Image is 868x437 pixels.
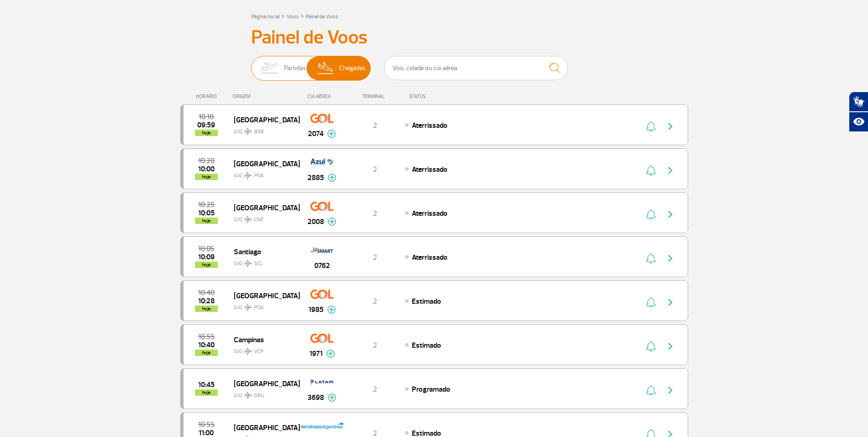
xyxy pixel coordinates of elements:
[198,166,215,172] span: 2025-08-27 10:00:00
[665,253,676,264] img: seta-direita-painel-voo.svg
[373,341,377,350] span: 2
[234,123,292,136] span: GIG
[301,11,304,21] a: >
[307,172,324,183] span: 2885
[244,216,252,223] img: destiny_airplane.svg
[327,306,336,314] img: mais-info-painel-voo.svg
[412,165,447,174] span: Aterrissado
[254,348,264,356] span: VCP
[234,387,292,400] span: GIG
[199,114,214,120] span: 2025-08-27 10:10:00
[234,299,292,312] span: GIG
[251,13,280,20] a: Página Inicial
[234,114,292,126] span: [GEOGRAPHIC_DATA]
[254,392,264,400] span: GRU
[183,93,233,99] div: HORÁRIO
[307,392,324,403] span: 3698
[665,209,676,220] img: seta-direita-painel-voo.svg
[254,216,264,224] span: CNF
[646,209,656,220] img: sino-painel-voo.svg
[308,304,323,315] span: 1985
[234,202,292,213] span: [GEOGRAPHIC_DATA]
[234,246,292,257] span: Santiago
[244,392,252,399] img: destiny_airplane.svg
[299,93,345,99] div: CIA AÉREA
[195,218,218,224] span: hoje
[326,350,335,358] img: mais-info-painel-voo.svg
[198,202,215,208] span: 2025-08-27 10:25:00
[646,165,656,176] img: sino-painel-voo.svg
[198,210,215,216] span: 2025-08-27 10:05:30
[234,167,292,180] span: GIG
[234,211,292,224] span: GIG
[254,260,263,268] span: SCL
[255,56,284,80] img: slider-embarque
[373,297,377,306] span: 2
[234,333,292,345] span: Campinas
[665,385,676,396] img: seta-direita-painel-voo.svg
[195,262,218,268] span: hoje
[412,385,450,394] span: Programado
[244,128,252,135] img: destiny_airplane.svg
[373,253,377,262] span: 2
[232,93,299,99] div: ORIGEM
[665,341,676,352] img: seta-direita-painel-voo.svg
[198,246,214,252] span: 2025-08-27 10:05:00
[849,92,868,132] div: Plugin de acessibilidade da Hand Talk.
[244,304,252,311] img: destiny_airplane.svg
[198,158,215,164] span: 2025-08-27 10:20:00
[244,260,252,267] img: destiny_airplane.svg
[646,385,656,396] img: sino-painel-voo.svg
[339,56,366,80] span: Chegadas
[195,350,218,356] span: hoje
[328,218,336,226] img: mais-info-painel-voo.svg
[198,342,215,348] span: 2025-08-27 10:40:00
[195,174,218,180] span: hoje
[286,13,299,20] a: Voos
[308,128,323,139] span: 2074
[234,158,292,169] span: [GEOGRAPHIC_DATA]
[195,130,218,136] span: hoje
[307,216,324,227] span: 2008
[404,93,479,99] div: STATUS
[665,121,676,132] img: seta-direita-painel-voo.svg
[234,377,292,389] span: [GEOGRAPHIC_DATA]
[373,385,377,394] span: 2
[384,56,567,80] input: Voo, cidade ou cia aérea
[849,112,868,132] button: Abrir recursos assistivos.
[849,92,868,112] button: Abrir tradutor de língua de sinais.
[198,333,215,340] span: 2025-08-27 10:55:00
[254,128,264,136] span: BSB
[244,348,252,355] img: destiny_airplane.svg
[254,172,264,180] span: POA
[412,341,441,350] span: Estimado
[313,56,340,80] img: slider-desembarque
[234,255,292,268] span: GIG
[646,253,656,264] img: sino-painel-voo.svg
[251,26,617,49] h3: Painel de Voos
[373,209,377,218] span: 2
[195,389,218,396] span: hoje
[198,290,215,296] span: 2025-08-27 10:40:00
[373,121,377,130] span: 2
[199,430,214,436] span: 2025-08-27 11:00:00
[234,290,292,301] span: [GEOGRAPHIC_DATA]
[646,341,656,352] img: sino-painel-voo.svg
[254,304,264,312] span: POA
[234,421,292,433] span: [GEOGRAPHIC_DATA]
[198,298,215,304] span: 2025-08-27 10:28:00
[306,13,338,20] a: Painel de Voos
[327,130,336,138] img: mais-info-painel-voo.svg
[412,121,447,130] span: Aterrissado
[309,348,323,359] span: 1971
[197,122,215,128] span: 2025-08-27 09:59:14
[412,253,447,262] span: Aterrissado
[281,11,285,21] a: >
[328,393,336,402] img: mais-info-painel-voo.svg
[646,121,656,132] img: sino-painel-voo.svg
[646,297,656,308] img: sino-painel-voo.svg
[198,421,215,428] span: 2025-08-27 10:55:00
[328,174,336,182] img: mais-info-painel-voo.svg
[665,297,676,308] img: seta-direita-painel-voo.svg
[198,382,215,388] span: 2025-08-27 10:45:00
